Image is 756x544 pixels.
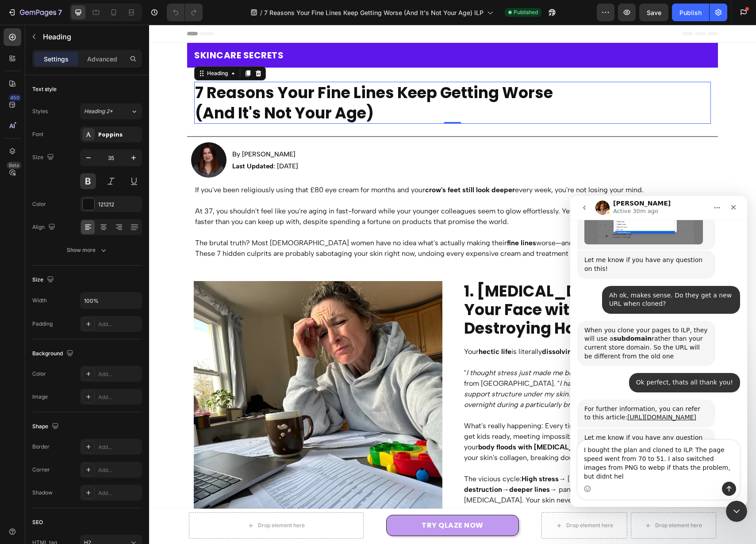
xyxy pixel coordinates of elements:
a: TRY QLAZE NOW [237,490,370,511]
div: Undo/Redo [167,4,203,21]
p: TRY QLAZE NOW [272,495,334,506]
div: Corner [32,466,50,474]
button: Publish [672,4,709,21]
p: : [DATE] [83,136,561,148]
p: Settings [44,54,69,64]
div: SEO [32,518,43,526]
strong: body floods with [MEDICAL_DATA] [329,418,446,426]
i: I thought stress just made me break out [317,344,446,352]
strong: crow's feet still look deeper [276,161,366,169]
span: / [260,8,262,17]
strong: hectic life [330,323,362,331]
strong: deeper lines [360,460,401,469]
p: What's really happening: Every time you're stressed—[PERSON_NAME] to get kids ready, meeting impo... [315,385,561,438]
div: 121212 [98,201,140,209]
h2: 7 Reasons Your Fine Lines Keep Getting Worse (And It's Not Your Age) [45,57,562,99]
div: Add... [98,489,140,497]
p: At 37, you shouldn't feel like you're aging in fast-forward while your younger colleagues seem to... [46,171,561,202]
p: The brutal truth? Most [DEMOGRAPHIC_DATA] women have no idea what's actually making their worse—a... [46,202,561,234]
div: Show more [67,246,108,255]
img: gempages_574416743376618340-3d71e449-52c1-4719-9c4b-301ce0301b9c.webp [45,256,293,505]
button: 7 [4,4,66,21]
div: Align [32,221,57,233]
iframe: Intercom live chat [726,501,747,522]
strong: High stress [372,450,410,458]
div: Shadow [32,489,53,497]
p: Your is literally the that keeps your skin smooth. [315,322,561,332]
div: Heading [56,45,81,53]
p: Why it's accelerating: Modern mum life keeps [MEDICAL_DATA] permanently elevated. Between work pr... [315,481,561,523]
div: Color [32,370,46,378]
strong: fine lines [358,214,387,222]
div: Beta [7,162,21,169]
div: Add... [98,370,140,378]
div: Image [32,393,48,401]
div: Add... [98,443,140,451]
p: 7 [58,7,62,18]
div: Poppins [98,131,140,139]
h2: 1. [MEDICAL_DATA] Is Flooding Your Face with Skin-Destroying Hormones [314,256,562,314]
strong: collagen [437,323,465,331]
div: Add... [98,393,140,401]
iframe: To enrich screen reader interactions, please activate Accessibility in Grammarly extension settings [570,196,747,507]
span: Save [647,9,661,16]
p: By [PERSON_NAME] [83,124,561,136]
div: 450 [8,94,21,101]
div: Drop element here [417,497,464,504]
p: If you've been religiously using that £80 eye cream for months and your every week, you're not lo... [46,160,561,171]
div: Size [32,152,56,164]
span: Heading 2* [84,107,113,115]
span: 7 Reasons Your Fine Lines Keep Getting Worse (And It's Not Your Age) ILP [264,8,484,17]
div: Add... [98,466,140,474]
div: Styles [32,107,48,115]
div: Padding [32,320,53,328]
p: Advanced [87,54,117,64]
div: Text style [32,85,57,93]
p: SKINCARE SECRETS [45,23,562,38]
input: Auto [81,293,142,308]
div: Shape [32,421,61,433]
button: Heading 2* [80,103,142,119]
button: Show more [32,242,142,258]
div: Color [32,200,46,208]
div: Publish [679,8,702,17]
div: Font [32,130,43,138]
p: Heading [43,31,138,42]
div: Width [32,297,47,304]
button: Save [639,4,668,21]
span: Published [514,8,538,16]
div: Border [32,443,50,451]
div: Add... [98,320,140,328]
p: " ," admits [PERSON_NAME], 38, from [GEOGRAPHIC_DATA]. " ." [315,332,561,385]
strong: Last Updated [83,137,124,145]
img: gempages_574416743376618340-c6aa1381-9163-4c8f-97a6-2eb7ec0e7a5a.webp [42,118,77,153]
